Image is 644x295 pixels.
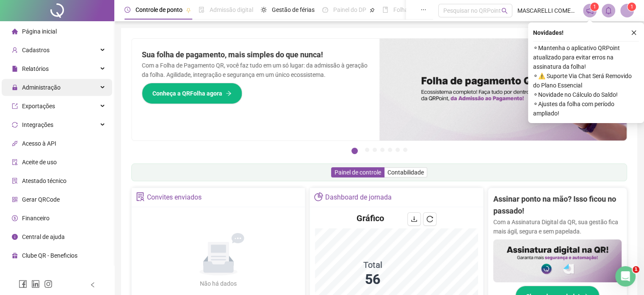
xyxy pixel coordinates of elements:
[380,148,384,152] button: 4
[22,140,56,147] span: Acesso à API
[325,190,392,205] div: Dashboard de jornada
[426,216,433,222] span: reload
[12,47,18,53] span: user-add
[517,6,578,15] span: MASCARELLI COMERCIO DE COUROS
[186,8,191,13] span: pushpin
[226,90,232,96] span: arrow-right
[22,233,65,240] span: Central de ajuda
[633,266,639,273] span: 1
[90,282,96,288] span: left
[210,6,253,13] span: Admissão digital
[142,61,369,79] p: Com a Folha de Pagamento QR, você faz tudo em um só lugar: da admissão à geração da folha. Agilid...
[142,49,369,61] h2: Sua folha de pagamento, mais simples do que nunca!
[586,7,594,14] span: notification
[152,89,222,98] span: Conheça a QRFolha agora
[12,28,18,34] span: home
[199,7,205,13] span: file-done
[593,4,596,10] span: 1
[22,177,66,184] span: Atestado técnico
[135,6,182,13] span: Controle de ponto
[147,190,202,205] div: Convites enviados
[12,140,18,146] span: api
[533,43,639,71] span: ⚬ Mantenha o aplicativo QRPoint atualizado para evitar erros na assinatura da folha!
[334,169,381,176] span: Painel de controle
[630,4,633,10] span: 1
[393,6,448,13] span: Folha de pagamento
[357,212,384,224] h4: Gráfico
[12,215,18,221] span: dollar
[22,159,57,166] span: Aceite de uso
[22,215,50,222] span: Financeiro
[124,7,130,13] span: clock-circle
[22,121,53,128] span: Integrações
[261,7,267,13] span: sun
[627,3,636,11] sup: Atualize o seu contato no menu Meus Dados
[12,178,18,184] span: solution
[12,234,18,240] span: info-circle
[272,6,315,13] span: Gestão de férias
[22,84,61,91] span: Administração
[493,239,622,282] img: banner%2F02c71560-61a6-44d4-94b9-c8ab97240462.png
[22,103,55,110] span: Exportações
[533,99,639,118] span: ⚬ Ajustes da folha com período ampliado!
[533,90,639,99] span: ⚬ Novidade no Cálculo do Saldo!
[533,28,564,37] span: Novidades !
[12,103,18,109] span: export
[365,148,369,152] button: 2
[370,8,375,13] span: pushpin
[22,28,57,35] span: Página inicial
[180,279,257,288] div: Não há dados
[387,169,424,176] span: Contabilidade
[12,66,18,72] span: file
[22,196,60,203] span: Gerar QRCode
[379,39,627,140] img: banner%2F8d14a306-6205-4263-8e5b-06e9a85ad873.png
[19,280,27,288] span: facebook
[403,148,407,152] button: 7
[314,192,323,201] span: pie-chart
[22,252,77,259] span: Clube QR - Beneficios
[31,280,40,288] span: linkedin
[12,197,18,202] span: qrcode
[136,192,145,201] span: solution
[333,6,366,13] span: Painel do DP
[142,83,242,104] button: Conheça a QRFolha agora
[22,65,49,72] span: Relatórios
[493,217,622,236] p: Com a Assinatura Digital da QR, sua gestão fica mais ágil, segura e sem papelada.
[382,7,388,13] span: book
[388,148,392,152] button: 5
[590,3,599,11] sup: 1
[493,193,622,217] h2: Assinar ponto na mão? Isso ficou no passado!
[373,148,377,152] button: 3
[322,7,328,13] span: dashboard
[631,30,637,36] span: close
[395,148,400,152] button: 6
[22,47,50,53] span: Cadastros
[12,122,18,128] span: sync
[615,266,636,287] iframe: Intercom live chat
[12,84,18,90] span: lock
[411,216,417,222] span: download
[533,71,639,90] span: ⚬ ⚠️ Suporte Via Chat Será Removido do Plano Essencial
[12,159,18,165] span: audit
[44,280,53,288] span: instagram
[12,253,18,258] span: gift
[605,7,612,14] span: bell
[351,148,358,154] button: 1
[501,8,508,14] span: search
[420,7,426,13] span: ellipsis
